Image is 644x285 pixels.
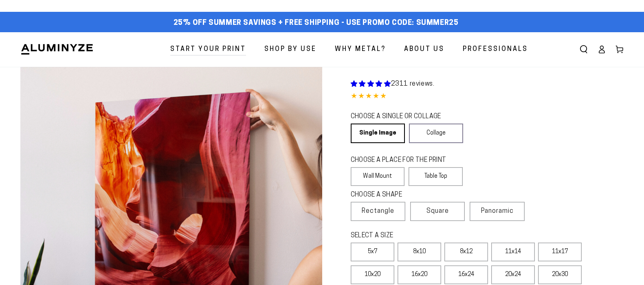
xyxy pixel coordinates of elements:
label: 20x30 [538,265,582,284]
legend: CHOOSE A PLACE FOR THE PRINT [351,156,455,165]
legend: CHOOSE A SINGLE OR COLLAGE [351,112,456,122]
label: 10x20 [351,265,394,284]
span: Panoramic [481,208,514,214]
label: 16x20 [398,265,441,284]
span: Shop By Use [264,44,317,55]
label: Table Top [409,167,463,186]
label: 8x12 [444,243,488,261]
span: About Us [404,44,444,55]
img: Aluminyze [20,43,94,55]
span: Professionals [463,44,528,55]
label: 11x14 [491,243,535,261]
summary: Search our site [575,40,593,58]
legend: SELECT A SIZE [351,231,512,241]
span: Square [426,206,449,216]
a: Single Image [351,124,405,143]
a: Professionals [457,39,534,60]
label: 16x24 [444,265,488,284]
label: 8x10 [398,243,441,261]
label: 11x17 [538,243,582,261]
label: 20x24 [491,265,535,284]
a: Start Your Print [164,39,252,60]
a: Collage [409,124,463,143]
label: 5x7 [351,243,394,261]
legend: CHOOSE A SHAPE [351,190,457,200]
a: About Us [398,39,451,60]
span: 25% off Summer Savings + Free Shipping - Use Promo Code: SUMMER25 [174,19,459,28]
span: Start Your Print [170,44,246,55]
a: Shop By Use [258,39,323,60]
a: Why Metal? [329,39,392,60]
span: Why Metal? [335,44,386,55]
div: 4.85 out of 5.0 stars [351,91,624,103]
label: Wall Mount [351,167,405,186]
span: Rectangle [362,206,394,216]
